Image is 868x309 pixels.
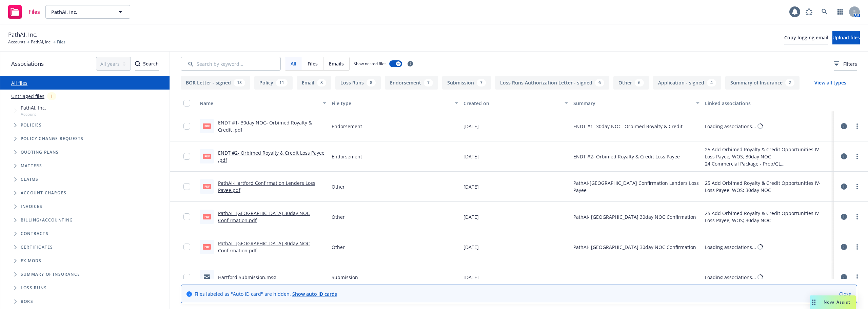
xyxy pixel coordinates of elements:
[181,76,250,90] button: BOR Letter - signed
[200,100,319,107] div: Name
[335,76,381,90] button: Loss Runs
[463,153,479,160] span: [DATE]
[31,39,52,45] a: PathAI, Inc.
[571,95,703,111] button: Summary
[21,177,38,181] span: Claims
[203,123,211,129] span: pdf
[203,154,211,159] span: pdf
[21,123,42,127] span: Policies
[183,100,190,107] input: Select all
[705,210,831,224] div: 25 Add Orbimed Royalty & Credit Opportunities IV- Loss Payee; WOS; 30day NOC
[197,95,329,111] button: Name
[463,183,479,190] span: [DATE]
[21,205,43,209] span: Invoices
[21,191,66,195] span: Account charges
[424,79,433,86] div: 7
[28,9,40,15] span: Files
[21,104,46,111] span: PathAI, Inc.
[810,295,818,309] div: Drag to move
[573,153,680,160] span: ENDT #2- Orbimed Royalty & Credit Loss Payee
[183,244,190,250] input: Toggle Row Selected
[292,291,337,297] a: Show auto ID cards
[254,76,293,90] button: Policy
[218,180,315,193] a: PathAI-Hartford Confirmation Lenders Loss Payee.pdf
[135,57,159,70] div: Search
[203,244,211,249] span: pdf
[47,92,56,100] div: 1
[332,183,345,190] span: Other
[183,183,190,190] input: Toggle Row Selected
[332,274,358,281] span: Submission
[218,150,324,163] a: ENDT #2- Orbimed Royalty & Credit Loss Payee .pdf
[181,57,281,71] input: Search by keyword...
[183,153,190,160] input: Toggle Row Selected
[11,93,44,100] a: Untriaged files
[234,79,245,86] div: 13
[705,179,831,194] div: 25 Add Orbimed Royalty & Credit Opportunities IV- Loss Payee; WOS; 30day NOC
[218,119,312,133] a: ENDT #1- 30day NOC- Orbimed Royalty & Credit .pdf
[853,213,861,221] a: more
[317,79,326,86] div: 8
[8,39,25,45] a: Accounts
[573,123,683,130] span: ENDT #1- 30day NOC- Orbimed Royalty & Credit
[853,273,861,281] a: more
[839,290,851,297] a: Close
[135,57,159,71] button: SearchSearch
[463,123,479,130] span: [DATE]
[354,61,387,66] span: Show nested files
[833,5,847,19] a: Switch app
[332,100,451,107] div: File type
[463,100,560,107] div: Created on
[705,274,756,281] div: Loading associations...
[8,30,37,39] span: PathAI, Inc.
[276,79,288,86] div: 11
[0,213,170,308] div: Folder Tree Example
[0,103,170,213] div: Tree Example
[834,60,857,67] span: Filters
[784,31,828,44] button: Copy logging email
[57,39,65,45] span: Files
[21,272,80,276] span: Summary of insurance
[11,59,44,68] span: Associations
[653,76,721,90] button: Application - signed
[329,95,461,111] button: File type
[21,150,59,154] span: Quoting plans
[834,57,857,71] button: Filters
[21,232,48,236] span: Contracts
[21,259,41,263] span: Ex Mods
[784,34,828,41] span: Copy logging email
[195,290,337,297] span: Files labeled as "Auto ID card" are hidden.
[45,5,130,19] button: PathAI, Inc.
[595,79,604,86] div: 6
[725,76,800,90] button: Summary of Insurance
[573,244,696,251] span: PathAI- [GEOGRAPHIC_DATA] 30day NOC Confirmation
[21,245,53,249] span: Certificates
[810,295,856,309] button: Nova Assist
[297,76,331,90] button: Email
[818,5,831,19] a: Search
[332,244,345,251] span: Other
[203,184,211,189] span: pdf
[705,146,831,160] div: 25 Add Orbimed Royalty & Credit Opportunities IV- Loss Payee; WOS; 30day NOC
[853,122,861,130] a: more
[463,274,479,281] span: [DATE]
[183,274,190,281] input: Toggle Row Selected
[11,80,27,86] a: All files
[832,34,860,41] span: Upload files
[21,164,42,168] span: Matters
[203,214,211,219] span: pdf
[573,213,696,220] span: PathAI- [GEOGRAPHIC_DATA] 30day NOC Confirmation
[218,240,310,254] a: PathAI- [GEOGRAPHIC_DATA] 30day NOC Confirmation.pdf
[135,61,140,66] svg: Search
[853,152,861,160] a: more
[442,76,491,90] button: Submission
[21,111,46,117] span: Account
[461,95,571,111] button: Created on
[495,76,609,90] button: Loss Runs Authorization Letter - signed
[218,274,276,281] a: Hartford Submission.msg
[707,79,716,86] div: 4
[332,123,362,130] span: Endorsement
[291,60,296,67] span: All
[51,8,110,16] span: PathAI, Inc.
[332,153,362,160] span: Endorsement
